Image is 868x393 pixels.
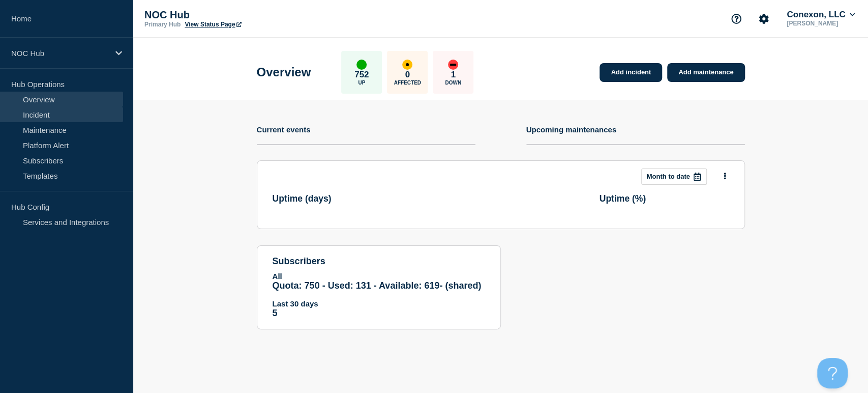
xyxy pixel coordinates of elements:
[273,256,485,267] h4: subscribers
[600,63,662,82] a: Add incident
[273,299,485,308] p: Last 30 days
[144,9,348,21] p: NOC Hub
[405,70,410,80] p: 0
[273,280,482,291] span: Quota: 750 - Used: 131 - Available: 619 - (shared)
[354,70,369,80] p: 752
[600,193,729,204] h3: Uptime ( % )
[257,125,311,134] h4: Current events
[726,8,747,30] button: Support
[667,63,744,82] a: Add maintenance
[273,308,485,319] p: 5
[257,65,311,79] h1: Overview
[402,60,412,70] div: affected
[11,49,109,58] p: NOC Hub
[445,80,461,86] p: Down
[817,358,848,388] iframe: Help Scout Beacon - Open
[358,80,365,86] p: Up
[647,173,690,180] p: Month to date
[356,60,367,70] div: up
[526,125,617,134] h4: Upcoming maintenances
[785,20,857,27] p: [PERSON_NAME]
[753,8,774,30] button: Account settings
[394,80,421,86] p: Affected
[641,169,707,185] button: Month to date
[144,21,181,28] p: Primary Hub
[785,10,857,20] button: Conexon, LLC
[451,70,456,80] p: 1
[273,272,485,280] p: All
[273,193,402,204] h3: Uptime ( days )
[448,60,458,70] div: down
[185,21,241,28] a: View Status Page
